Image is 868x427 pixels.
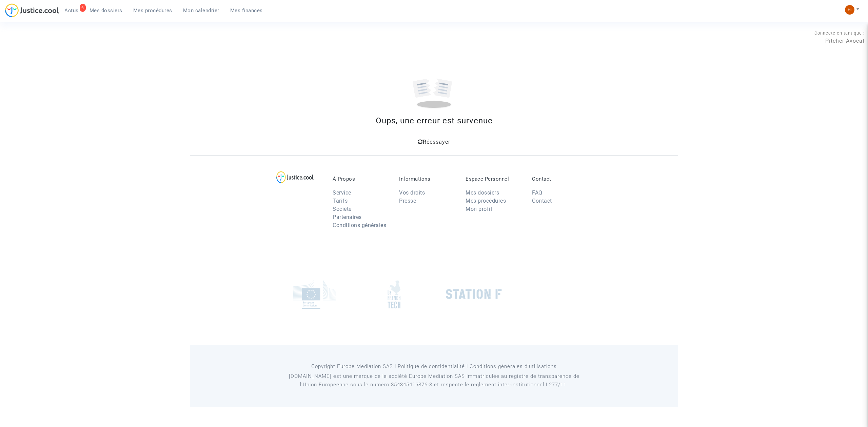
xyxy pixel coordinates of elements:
[225,5,268,16] a: Mes finances
[5,3,59,17] img: jc-logo.svg
[333,176,389,182] p: À Propos
[190,115,678,127] div: Oups, une erreur est survenue
[466,206,492,212] a: Mon profil
[532,176,588,182] p: Contact
[280,362,589,371] p: Copyright Europe Mediation SAS l Politique de confidentialité l Conditions générales d’utilisa...
[280,372,589,389] p: [DOMAIN_NAME] est une marque de la société Europe Mediation SAS immatriculée au registre de tr...
[276,171,314,183] img: logo-lg.svg
[466,198,506,204] a: Mes procédures
[814,30,865,36] span: Connecté en tant que :
[388,280,400,309] img: french_tech.png
[128,5,178,16] a: Mes procédures
[230,7,263,14] span: Mes finances
[80,4,86,12] div: 6
[84,5,128,16] a: Mes dossiers
[423,139,450,145] span: Réessayer
[845,5,854,15] img: fc99b196863ffcca57bb8fe2645aafd9
[399,189,425,196] a: Vos droits
[399,176,455,182] p: Informations
[466,189,499,196] a: Mes dossiers
[183,7,219,14] span: Mon calendrier
[133,7,172,14] span: Mes procédures
[293,280,336,309] img: europe_commision.png
[466,176,522,182] p: Espace Personnel
[446,289,502,299] img: stationf.png
[333,222,386,228] a: Conditions générales
[532,198,552,204] a: Contact
[59,5,84,16] a: 6Actus
[333,214,362,220] a: Partenaires
[532,189,542,196] a: FAQ
[178,5,225,16] a: Mon calendrier
[399,198,416,204] a: Presse
[90,7,122,14] span: Mes dossiers
[333,206,352,212] a: Société
[333,189,351,196] a: Service
[333,198,348,204] a: Tarifs
[64,7,79,14] span: Actus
